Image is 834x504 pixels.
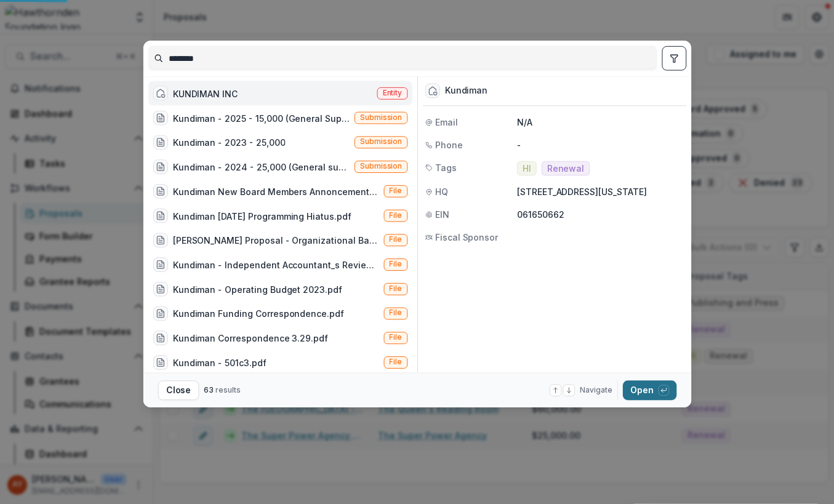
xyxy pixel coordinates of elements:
[172,135,285,148] div: Kundiman - 2023 - 25,000
[389,235,402,244] span: File
[359,113,402,121] span: Submission
[547,163,584,174] span: Renewal
[389,284,402,293] span: File
[172,331,327,344] div: Kundiman Correspondence 3.29.pdf
[215,385,241,394] span: results
[389,186,402,195] span: File
[389,260,402,268] span: File
[516,116,683,129] p: N/A
[580,385,612,396] span: Navigate
[435,208,449,221] span: EIN
[172,160,349,173] div: Kundiman - 2024 - 25,000 (General support)
[435,116,457,129] span: Email
[172,209,351,222] div: Kundiman [DATE] Programming Hiatus.pdf
[172,111,349,124] div: Kundiman - 2025 - 15,000 (General Support)
[389,210,402,219] span: File
[516,138,683,151] p: -
[172,258,379,271] div: Kundiman - Independent Accountant_s Review Report 2021.pdf
[359,137,402,146] span: Submission
[622,380,676,400] button: Open
[359,162,402,170] span: Submission
[172,185,379,198] div: Kundiman New Board Members Annoncement [DATE].pdf
[435,161,456,174] span: Tags
[172,356,266,369] div: Kundiman - 501c3.pdf
[158,380,199,400] button: Close
[382,89,402,97] span: Entity
[389,333,402,342] span: File
[389,308,402,317] span: File
[172,87,237,100] div: KUNDIMAN INC
[435,138,462,151] span: Phone
[516,185,683,198] p: [STREET_ADDRESS][US_STATE]
[662,46,686,71] button: toggle filters
[516,208,683,221] p: 061650662
[172,282,342,295] div: Kundiman - Operating Budget 2023.pdf
[172,233,379,246] div: [PERSON_NAME] Proposal - Organizational Background.pdf
[204,385,214,394] span: 63
[389,358,402,366] span: File
[172,307,343,320] div: Kundiman Funding Correspondence.pdf
[444,86,487,96] div: Kundiman
[435,185,447,198] span: HQ
[435,231,497,244] span: Fiscal Sponsor
[522,163,531,174] span: HI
